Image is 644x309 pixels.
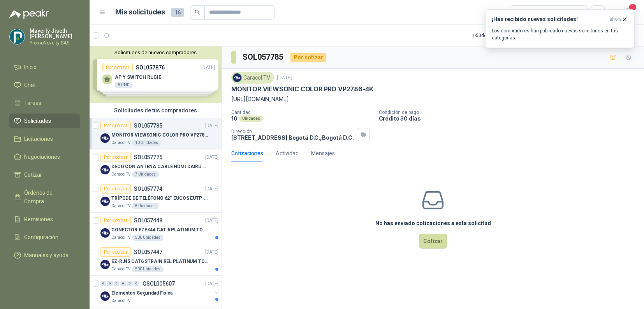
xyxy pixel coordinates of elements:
p: 10 [231,115,238,122]
p: [STREET_ADDRESS] Bogotá D.C. , Bogotá D.C. [231,134,354,141]
img: Company Logo [100,228,110,238]
span: ahora [609,16,622,23]
p: Cantidad [231,110,373,115]
span: Negociaciones [24,153,60,161]
p: GSOL005607 [143,281,175,286]
h3: SOL057785 [243,51,284,63]
p: [URL][DOMAIN_NAME] [231,95,635,103]
div: 8 Unidades [132,203,159,209]
div: 10 Unidades [132,140,161,146]
p: TRÍPODE DE TELÉFONO 62“ EUCOS EUTP-010 [111,195,208,202]
h1: Mis solicitudes [115,7,165,18]
p: Caracol TV [111,140,130,146]
div: 500 Unidades [132,234,164,241]
p: [DATE] [205,217,218,224]
div: Por cotizar [100,247,131,257]
p: CONECTOR EZEX44 CAT 6 PLATINUM TOOLS [111,226,208,234]
div: Por cotizar [100,153,131,162]
button: Solicitudes de nuevos compradores [93,50,218,55]
a: Tareas [9,96,80,110]
p: [DATE] [205,249,218,256]
button: 1 [621,5,635,20]
a: Licitaciones [9,131,80,146]
p: Dirección [231,129,354,134]
div: Todas [515,8,531,17]
h3: ¡Has recibido nuevas solicitudes! [492,16,606,23]
span: Cotizar [24,170,42,179]
a: Órdenes de Compra [9,185,80,209]
img: Company Logo [100,197,110,206]
div: Por cotizar [100,184,131,194]
a: Por cotizarSOL057785[DATE] Company LogoMONITOR VIEWSONIC COLOR PRO VP2786-4KCaracol TV10 Unidades [90,118,222,149]
div: 0 [134,281,139,286]
p: SOL057448 [134,218,162,223]
a: Chat [9,78,80,92]
div: Por cotizar [290,53,326,62]
span: Remisiones [24,215,53,224]
img: Company Logo [233,73,241,82]
div: Solicitudes de nuevos compradoresPor cotizarSOL057876[DATE] AP Y SWITCH RUGIE8 UNDPor cotizarSOL0... [90,46,222,103]
p: Mayerly Jiseth [PERSON_NAME] [30,28,80,39]
div: Actividad [276,149,299,158]
p: MONITOR VIEWSONIC COLOR PRO VP2786-4K [111,131,208,139]
a: Cotizar [9,167,80,182]
img: Company Logo [100,165,110,174]
a: 0 0 0 0 0 0 GSOL005607[DATE] Company LogoElementos Seguridad FisicaCaracol TV [100,279,220,304]
p: SOL057775 [134,154,162,160]
span: search [195,9,200,15]
img: Company Logo [100,291,110,301]
p: [DATE] [277,74,292,82]
button: ¡Has recibido nuevas solicitudes!ahora Los compradores han publicado nuevas solicitudes en tus ca... [485,9,635,48]
span: Tareas [24,99,41,107]
div: Caracol TV [231,72,274,83]
p: Caracol TV [111,203,130,209]
div: 0 [107,281,113,286]
div: 500 Unidades [132,266,164,272]
p: PromoNovelty SAS [30,41,80,45]
span: 16 [171,8,184,17]
a: Por cotizarSOL057775[DATE] Company LogoDECO CON ANTENA CABLE HDMI DAIRU DR90014Caracol TV7 Unidades [90,149,222,181]
a: Manuales y ayuda [9,248,80,263]
div: Por cotizar [100,216,131,225]
p: [DATE] [205,154,218,161]
div: Mensajes [311,149,335,158]
a: Por cotizarSOL057774[DATE] Company LogoTRÍPODE DE TELÉFONO 62“ EUCOS EUTP-010Caracol TV8 Unidades [90,181,222,213]
p: [DATE] [205,280,218,288]
span: Configuración [24,233,58,242]
p: Caracol TV [111,266,130,272]
p: MONITOR VIEWSONIC COLOR PRO VP2786-4K [231,85,373,93]
span: Órdenes de Compra [24,188,73,206]
p: Condición de pago [379,110,641,115]
a: Solicitudes [9,114,80,128]
button: Cotizar [419,234,447,249]
p: [DATE] [205,122,218,130]
span: Manuales y ayuda [24,251,69,259]
div: Solicitudes de tus compradores [90,103,222,118]
div: 0 [100,281,106,286]
p: Elementos Seguridad Fisica [111,289,172,297]
img: Logo peakr [9,9,49,19]
span: Chat [24,81,36,89]
p: Caracol TV [111,171,130,178]
div: Unidades [239,115,263,122]
span: 1 [628,4,637,11]
a: Negociaciones [9,149,80,164]
div: 7 Unidades [132,171,159,178]
span: Licitaciones [24,135,53,143]
img: Company Logo [100,260,110,269]
a: Inicio [9,60,80,75]
p: EZ-RJ45 CAT6 STRAIN REL PLATINUM TOOLS [111,258,208,265]
p: [DATE] [205,185,218,193]
img: Company Logo [10,29,25,44]
p: SOL057774 [134,186,162,192]
div: Por cotizar [100,121,131,130]
div: Cotizaciones [231,149,263,158]
p: Crédito 30 días [379,115,641,122]
span: Inicio [24,63,37,71]
a: Por cotizarSOL057447[DATE] Company LogoEZ-RJ45 CAT6 STRAIN REL PLATINUM TOOLSCaracol TV500 Unidades [90,244,222,276]
img: Company Logo [100,133,110,143]
p: DECO CON ANTENA CABLE HDMI DAIRU DR90014 [111,163,208,170]
p: Caracol TV [111,234,130,241]
p: SOL057447 [134,249,162,255]
div: 0 [114,281,120,286]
